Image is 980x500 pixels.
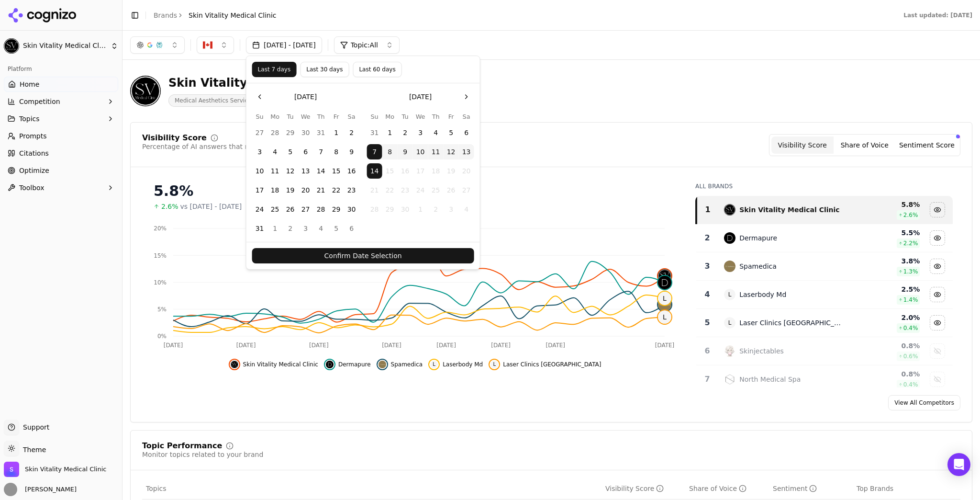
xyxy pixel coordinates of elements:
tspan: [DATE] [546,342,565,349]
th: Monday [382,112,398,121]
button: Friday, August 29th, 2025 [329,202,344,217]
nav: breadcrumb [154,11,277,20]
tr: 2dermapureDermapure5.5%2.2%Hide dermapure data [696,224,953,252]
button: Share of Voice [834,136,896,154]
button: Friday, September 5th, 2025 [329,221,344,236]
a: View All Competitors [888,395,960,410]
div: Skinjectables [739,346,784,356]
button: Sunday, August 31st, 2025 [367,125,382,140]
button: Saturday, September 6th, 2025 [459,125,474,140]
tspan: 15% [154,252,167,259]
button: Saturday, August 2nd, 2025 [344,125,359,140]
button: Topics [4,111,118,126]
div: Skin Vitality Medical Clinic [168,75,340,91]
button: Show skinjectables data [930,343,945,359]
th: Tuesday [283,112,298,121]
button: Tuesday, August 19th, 2025 [283,182,298,198]
button: Last 60 days [353,62,401,77]
button: Wednesday, August 20th, 2025 [298,182,313,198]
span: Skin Vitality Medical Clinic [23,42,107,50]
span: 2.2 % [903,239,918,247]
span: Skin Vitality Medical Clinic [189,11,277,20]
tspan: [DATE] [164,342,183,349]
div: 3.8 % [853,256,920,266]
div: 2.5 % [853,284,920,294]
span: L [490,361,498,368]
th: Wednesday [413,112,428,121]
button: Toolbox [4,180,118,195]
a: Citations [4,146,118,161]
div: Sentiment [773,484,817,493]
button: Thursday, September 11th, 2025, selected [428,144,444,159]
button: Hide dermapure data [324,359,371,370]
button: Open organization switcher [4,462,106,477]
button: Hide spamedica data [377,359,423,370]
img: Skin Vitality Medical Clinic [130,76,161,106]
div: Visibility Score [605,484,664,493]
span: [PERSON_NAME] [21,485,77,494]
img: CA [203,40,212,50]
img: Skin Vitality Medical Clinic [4,462,19,477]
div: 6 [700,345,714,357]
tr: 5LLaser Clinics [GEOGRAPHIC_DATA]2.0%0.4%Hide laser clinics canada data [696,309,953,337]
button: Hide laserbody md data [930,287,945,302]
span: 1.4 % [903,296,918,304]
span: L [430,361,438,368]
button: Hide skin vitality medical clinic data [930,202,945,217]
tspan: [DATE] [382,342,401,349]
button: Thursday, August 28th, 2025 [313,202,329,217]
div: Laserbody Md [739,290,786,299]
button: Saturday, September 6th, 2025 [344,221,359,236]
button: Wednesday, September 3rd, 2025 [298,221,313,236]
div: Topic Performance [142,442,222,450]
button: Monday, August 4th, 2025 [267,144,283,159]
button: Tuesday, September 9th, 2025, selected [398,144,413,159]
th: Monday [267,112,283,121]
button: Monday, July 28th, 2025 [267,125,283,140]
img: Sam Walker [4,483,17,496]
tspan: [DATE] [436,342,456,349]
button: Wednesday, August 6th, 2025 [298,144,313,159]
img: spamedica [379,361,386,368]
span: 0.4 % [903,324,918,332]
tr: 4LLaserbody Md2.5%1.4%Hide laserbody md data [696,281,953,309]
span: Support [19,422,49,432]
img: dermapure [724,232,735,244]
span: Dermapure [338,361,371,368]
img: dermapure [658,276,671,289]
th: Top Brands [853,478,960,500]
button: Monday, September 1st, 2025 [267,221,283,236]
button: Sunday, July 27th, 2025 [252,125,267,140]
button: Competition [4,94,118,109]
button: Thursday, August 14th, 2025 [313,163,329,179]
button: Saturday, August 9th, 2025 [344,144,359,159]
button: Last 30 days [300,62,349,77]
button: Thursday, September 4th, 2025 [428,125,444,140]
th: Tuesday [398,112,413,121]
th: Saturday [459,112,474,121]
span: L [658,310,671,324]
table: August 2025 [252,112,359,236]
tspan: [DATE] [236,342,256,349]
button: Go to the Next Month [459,89,474,104]
span: vs [DATE] - [DATE] [180,202,242,211]
th: visibilityScore [601,478,685,500]
button: Wednesday, August 13th, 2025 [298,163,313,179]
button: Friday, August 1st, 2025 [329,125,344,140]
div: 4 [700,289,714,300]
button: Tuesday, September 2nd, 2025 [283,221,298,236]
th: Topics [142,478,601,500]
button: Hide laser clinics canada data [489,359,601,370]
button: Tuesday, September 2nd, 2025 [398,125,413,140]
button: Tuesday, July 29th, 2025 [283,125,298,140]
img: dermapure [326,361,334,368]
button: Thursday, July 31st, 2025 [313,125,329,140]
div: 7 [700,374,714,385]
div: 5.8 % [853,200,920,209]
tr: 3spamedicaSpamedica3.8%1.3%Hide spamedica data [696,252,953,281]
tspan: [DATE] [655,342,675,349]
div: 2.0 % [853,313,920,322]
button: Saturday, August 30th, 2025 [344,202,359,217]
span: Medical Aesthetics Services [168,94,260,107]
tspan: 10% [154,279,167,286]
